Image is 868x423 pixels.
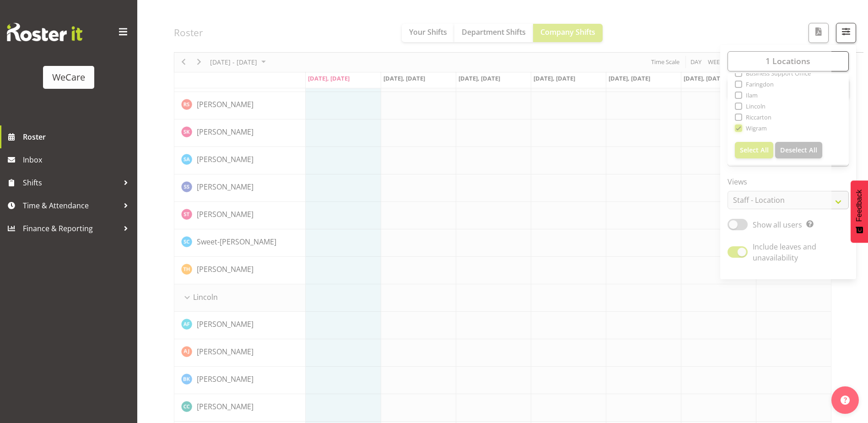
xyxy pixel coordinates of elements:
[23,130,133,144] span: Roster
[851,180,868,243] button: Feedback - Show survey
[841,396,850,405] img: help-xxl-2.png
[855,190,863,222] span: Feedback
[23,153,133,167] span: Inbox
[52,70,85,84] div: WeCare
[23,222,119,235] span: Finance & Reporting
[836,23,856,43] button: Filter Shifts
[7,23,82,41] img: Rosterit website logo
[23,199,119,212] span: Time & Attendance
[23,176,119,190] span: Shifts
